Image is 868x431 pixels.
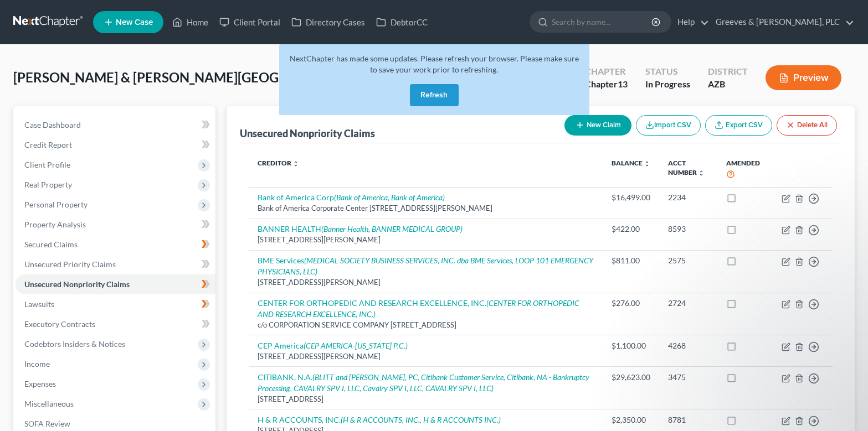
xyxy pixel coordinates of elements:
[16,274,215,294] a: Unsecured Nonpriority Claims
[830,393,857,420] iframe: Intercom live chat
[16,135,215,155] a: Credit Report
[668,414,708,425] div: 8781
[698,170,705,176] i: unfold_more
[290,54,579,74] span: NextChapter has made some updates. Please refresh your browser. Please make sure to save your wor...
[16,215,215,235] a: Property Analysis
[258,341,408,350] a: CEP America(CEP AMERICA-[US_STATE] P.C.)
[24,180,72,189] span: Real Property
[371,12,433,32] a: DebtorCC
[708,78,748,91] div: AZB
[258,277,594,288] div: [STREET_ADDRESS][PERSON_NAME]
[612,298,650,309] div: $276.00
[645,78,690,91] div: In Progress
[24,419,70,428] span: SOFA Review
[564,115,631,136] button: New Claim
[258,193,445,202] a: Bank of America Corp(Bank of America, Bank of America)
[240,127,375,140] div: Unsecured Nonpriority Claims
[258,351,594,362] div: [STREET_ADDRESS][PERSON_NAME]
[612,192,650,203] div: $16,499.00
[214,12,286,32] a: Client Portal
[668,340,708,351] div: 4268
[668,224,708,235] div: 8593
[258,256,593,276] a: BME Services(MEDICAL SOCIETY BUSINESS SERVICES, INC. dba BME Services, LOOP 101 EMERGENCY PHYSICI...
[24,339,125,349] span: Codebtors Insiders & Notices
[612,224,650,235] div: $422.00
[668,255,708,266] div: 2575
[777,115,837,136] button: Delete All
[672,12,709,32] a: Help
[334,193,445,202] i: (Bank of America, Bank of America)
[258,235,594,245] div: [STREET_ADDRESS][PERSON_NAME]
[16,294,215,314] a: Lawsuits
[612,340,650,351] div: $1,100.00
[612,159,650,167] a: Balance unfold_more
[708,65,748,78] div: District
[410,84,459,106] button: Refresh
[258,203,594,214] div: Bank of America Corporate Center [STREET_ADDRESS][PERSON_NAME]
[24,259,116,269] span: Unsecured Priority Claims
[286,12,371,32] a: Directory Cases
[618,79,628,89] span: 13
[292,160,299,167] i: unfold_more
[167,12,214,32] a: Home
[612,414,650,425] div: $2,350.00
[116,18,153,27] span: New Case
[16,235,215,255] a: Secured Claims
[258,394,594,404] div: [STREET_ADDRESS]
[24,240,78,249] span: Secured Claims
[717,152,773,187] th: Amended
[668,298,708,309] div: 2724
[304,341,408,350] i: (CEP AMERICA-[US_STATE] P.C.)
[24,299,54,309] span: Lawsuits
[258,415,501,424] a: H & R ACCOUNTS, INC.(H & R ACCOUNTS, INC., H & R ACCOUNTS INC.)
[612,372,650,383] div: $29,623.00
[612,255,650,266] div: $811.00
[644,160,650,167] i: unfold_more
[13,69,371,85] span: [PERSON_NAME] & [PERSON_NAME][GEOGRAPHIC_DATA]
[258,256,593,276] i: (MEDICAL SOCIETY BUSINESS SERVICES, INC. dba BME Services, LOOP 101 EMERGENCY PHYSICIANS, LLC)
[258,372,589,393] i: (BLITT and [PERSON_NAME], PC, Citibank Customer Service, Citibank, NA - Bankruptcy Processing, CA...
[24,120,81,129] span: Case Dashboard
[24,220,86,229] span: Property Analysis
[766,65,841,90] button: Preview
[16,255,215,274] a: Unsecured Priority Claims
[258,159,299,167] a: Creditor unfold_more
[668,159,705,176] a: Acct Number unfold_more
[668,192,708,203] div: 2234
[24,279,130,289] span: Unsecured Nonpriority Claims
[16,314,215,334] a: Executory Contracts
[16,115,215,135] a: Case Dashboard
[24,359,50,368] span: Income
[552,12,653,32] input: Search by name...
[585,65,628,78] div: Chapter
[258,372,589,393] a: CITIBANK, N.A.(BLITT and [PERSON_NAME], PC, Citibank Customer Service, Citibank, NA - Bankruptcy ...
[24,140,72,149] span: Credit Report
[258,298,579,319] a: CENTER FOR ORTHOPEDIC AND RESEARCH EXCELLENCE, INC.(CENTER FOR ORTHOPEDIC AND RESEARCH EXCELLENCE...
[24,319,95,329] span: Executory Contracts
[258,320,594,330] div: c/o CORPORATION SERVICE COMPANY [STREET_ADDRESS]
[24,399,74,408] span: Miscellaneous
[710,12,854,32] a: Greeves & [PERSON_NAME], PLC
[585,78,628,91] div: Chapter
[24,160,70,169] span: Client Profile
[24,200,88,209] span: Personal Property
[341,415,501,424] i: (H & R ACCOUNTS, INC., H & R ACCOUNTS INC.)
[636,115,701,136] button: Import CSV
[645,65,690,78] div: Status
[24,379,56,388] span: Expenses
[321,224,463,233] i: (Banner Health, BANNER MEDICAL GROUP)
[705,115,772,136] a: Export CSV
[258,224,463,233] a: BANNER HEALTH(Banner Health, BANNER MEDICAL GROUP)
[668,372,708,383] div: 3475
